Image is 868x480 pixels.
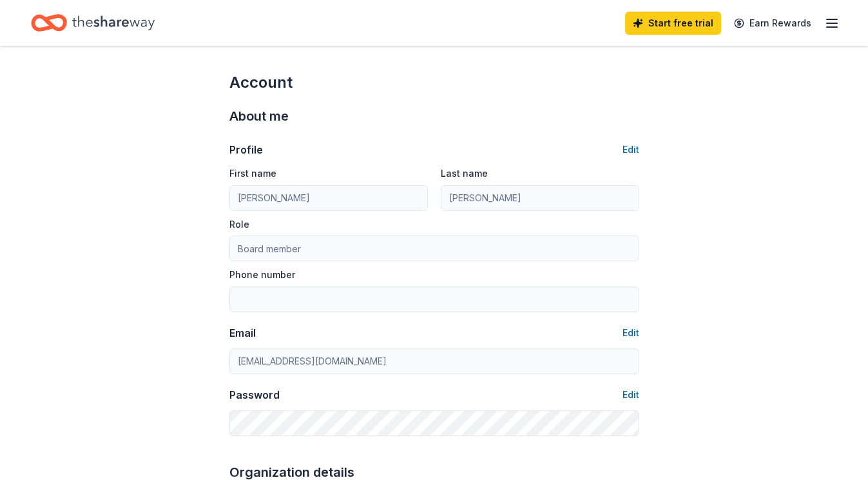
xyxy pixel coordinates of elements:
a: Earn Rewards [726,12,819,35]
a: Start free trial [625,12,721,35]
button: Edit [622,387,639,403]
div: About me [229,106,639,126]
div: Profile [229,142,263,157]
button: Edit [622,142,639,157]
button: Edit [622,325,639,341]
div: Password [229,387,280,403]
label: Phone number [229,268,295,281]
label: Last name [441,167,488,180]
label: Role [229,218,249,231]
a: Home [31,8,155,38]
label: First name [229,167,276,180]
div: Email [229,325,256,341]
div: Account [229,72,639,93]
